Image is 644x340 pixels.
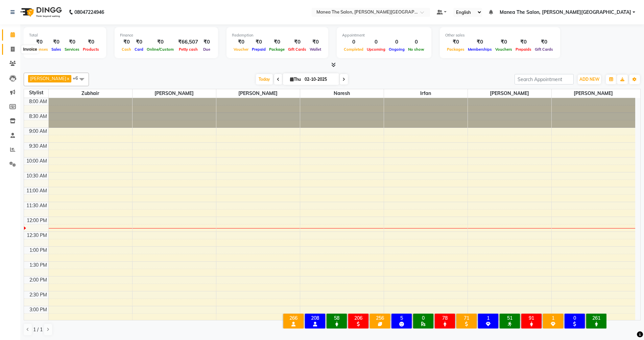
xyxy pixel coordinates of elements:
span: Petty cash [177,47,199,52]
div: 206 [350,315,367,321]
div: 0 [342,38,365,46]
div: 0 [414,315,432,321]
span: +6 [73,75,83,81]
a: x [66,76,69,81]
div: 0 [387,38,406,46]
span: 1 / 1 [33,326,43,333]
div: 5 [393,315,410,321]
div: Stylist [24,89,48,96]
div: ₹0 [201,38,213,46]
span: [PERSON_NAME] [552,89,636,98]
span: Products [81,47,101,52]
div: 0 [406,38,426,46]
div: 12:00 PM [25,217,48,224]
div: Finance [120,32,213,38]
div: 91 [523,315,540,321]
div: 256 [371,315,389,321]
div: 8:00 AM [28,98,48,105]
div: 1 [544,315,562,321]
div: 12:30 PM [25,232,48,239]
div: ₹0 [286,38,308,46]
div: 0 [365,38,387,46]
div: ₹0 [514,38,533,46]
div: 208 [306,315,324,321]
span: Sales [50,47,63,52]
div: Redemption [232,32,323,38]
b: 08047224946 [74,3,104,22]
div: 71 [458,315,475,321]
span: Naresh [300,89,384,98]
div: 9:00 AM [28,128,48,135]
input: 2025-10-02 [303,74,336,84]
span: Prepaids [514,47,533,52]
span: Manea The Salon, [PERSON_NAME][GEOGRAPHIC_DATA] [500,9,631,16]
div: 10:30 AM [25,172,48,179]
span: Package [267,47,286,52]
div: 1 [479,315,497,321]
div: ₹0 [445,38,466,46]
div: ₹0 [145,38,175,46]
div: 2:00 PM [28,276,48,284]
div: ₹0 [232,38,250,46]
span: Cash [120,47,133,52]
div: 11:00 AM [25,187,48,194]
span: Zubhair [49,89,132,98]
div: Total [29,32,101,38]
div: 78 [436,315,454,321]
div: ₹0 [81,38,101,46]
div: 1:30 PM [28,262,48,269]
div: ₹0 [250,38,267,46]
input: Search Appointment [515,74,574,84]
div: Other sales [445,32,555,38]
span: Due [201,47,212,52]
span: Today [256,74,273,84]
div: 2:30 PM [28,291,48,298]
div: 266 [285,315,302,321]
div: 51 [501,315,519,321]
div: 58 [328,315,345,321]
div: 9:30 AM [28,143,48,150]
div: 8:30 AM [28,113,48,120]
span: Prepaid [250,47,267,52]
div: 0 [566,315,583,321]
span: Services [63,47,81,52]
span: [PERSON_NAME] [468,89,551,98]
span: [PERSON_NAME] [216,89,300,98]
span: Thu [288,77,303,82]
span: Card [133,47,145,52]
div: ₹0 [466,38,494,46]
div: ₹66,507 [175,38,201,46]
span: Voucher [232,47,250,52]
div: ₹0 [133,38,145,46]
button: ADD NEW [578,75,601,84]
div: 10:00 AM [25,157,48,165]
span: Memberships [466,47,494,52]
span: Upcoming [365,47,387,52]
span: Wallet [308,47,323,52]
div: ₹0 [533,38,555,46]
div: ₹0 [308,38,323,46]
div: ₹0 [120,38,133,46]
div: ₹0 [29,38,50,46]
span: ADD NEW [579,77,599,82]
span: Ongoing [387,47,406,52]
span: Vouchers [494,47,514,52]
div: ₹0 [63,38,81,46]
span: Gift Cards [533,47,555,52]
div: 3:00 PM [28,306,48,313]
div: ₹0 [494,38,514,46]
div: 261 [588,315,605,321]
span: [PERSON_NAME] [133,89,216,98]
div: ₹0 [267,38,286,46]
span: Packages [445,47,466,52]
div: Appointment [342,32,426,38]
div: 11:30 AM [25,202,48,209]
span: Online/Custom [145,47,175,52]
span: Completed [342,47,365,52]
div: 1:00 PM [28,247,48,254]
div: Invoice [21,45,39,53]
span: No show [406,47,426,52]
span: Irfan [384,89,468,98]
div: ₹0 [50,38,63,46]
span: Gift Cards [286,47,308,52]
